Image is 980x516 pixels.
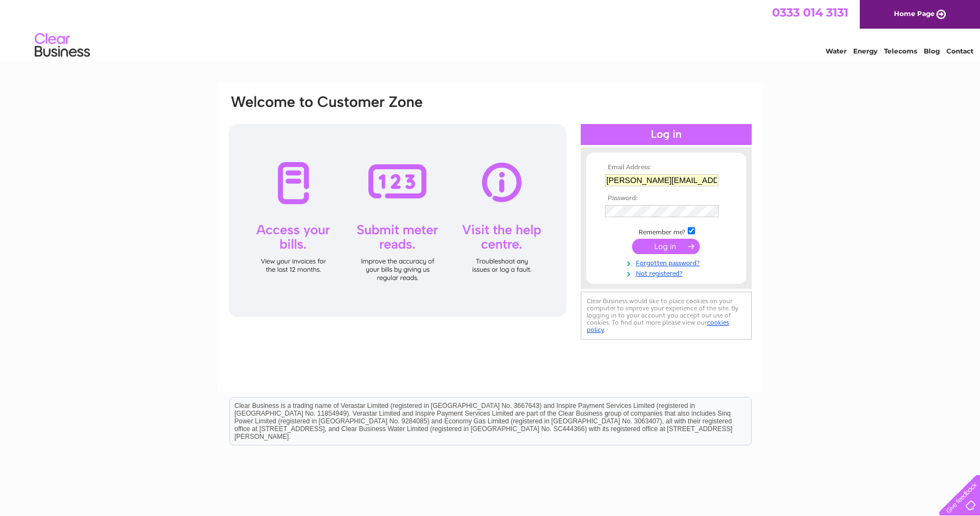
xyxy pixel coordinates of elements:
td: Remember me? [602,225,730,237]
th: Email Address: [602,164,730,171]
a: 0333 014 3131 [772,6,848,19]
a: Blog [924,47,940,55]
a: cookies policy [587,319,729,334]
div: Clear Business would like to place cookies on your computer to improve your experience of the sit... [581,292,752,340]
a: Telecoms [884,47,917,55]
img: logo.png [34,29,90,62]
th: Password: [602,195,730,202]
a: Energy [853,47,877,55]
div: Clear Business is a trading name of Verastar Limited (registered in [GEOGRAPHIC_DATA] No. 3667643... [230,6,751,53]
a: Contact [946,47,973,55]
a: Forgotten password? [605,257,730,267]
a: Not registered? [605,267,730,278]
a: Water [826,47,847,55]
input: Submit [632,239,700,254]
